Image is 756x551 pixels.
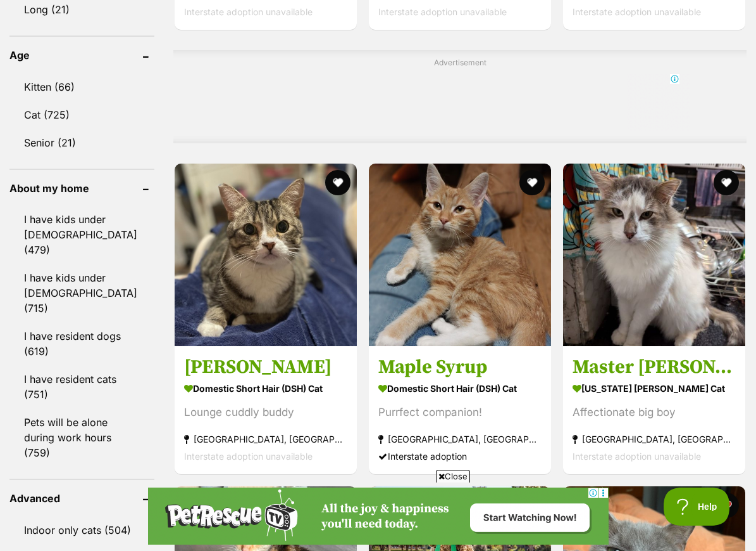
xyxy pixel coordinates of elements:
header: Age [9,49,154,61]
a: Indoor only cats (504) [9,517,154,543]
iframe: Advertisement [148,488,609,545]
span: Interstate adoption unavailable [573,6,701,17]
a: Cat (725) [9,101,154,128]
span: Interstate adoption unavailable [378,6,507,17]
img: Master Leo - Maine Coon Cat [563,164,745,346]
a: I have resident cats (751) [9,366,154,408]
header: Advanced [9,493,154,504]
button: favourite [519,170,545,195]
div: Purrfect companion! [378,404,542,421]
span: Interstate adoption unavailable [184,451,313,462]
a: I have kids under [DEMOGRAPHIC_DATA] (479) [9,206,154,263]
strong: Domestic Short Hair (DSH) Cat [378,379,542,398]
h3: [PERSON_NAME] [184,355,347,379]
span: Interstate adoption unavailable [573,451,701,462]
div: Advertisement [173,50,747,143]
iframe: Help Scout Beacon - Open [664,488,731,526]
a: Pets will be alone during work hours (759) [9,409,154,466]
strong: [GEOGRAPHIC_DATA], [GEOGRAPHIC_DATA] [184,431,347,448]
strong: [GEOGRAPHIC_DATA], [GEOGRAPHIC_DATA] [573,431,736,448]
span: Interstate adoption unavailable [184,6,313,17]
img: Louie - Domestic Short Hair (DSH) Cat [175,164,357,346]
strong: [GEOGRAPHIC_DATA], [GEOGRAPHIC_DATA] [378,431,542,448]
strong: Domestic Short Hair (DSH) Cat [184,379,347,398]
a: Kitten (66) [9,74,154,100]
strong: [US_STATE] [PERSON_NAME] Cat [573,379,736,398]
a: Maple Syrup Domestic Short Hair (DSH) Cat Purrfect companion! [GEOGRAPHIC_DATA], [GEOGRAPHIC_DATA... [369,346,551,474]
div: Affectionate big boy [573,404,736,421]
a: Master [PERSON_NAME] [US_STATE] [PERSON_NAME] Cat Affectionate big boy [GEOGRAPHIC_DATA], [GEOGRA... [563,346,745,474]
img: Maple Syrup - Domestic Short Hair (DSH) Cat [369,164,551,346]
h3: Maple Syrup [378,355,542,379]
header: About my home [9,183,154,194]
button: favourite [714,170,739,195]
button: favourite [325,170,350,195]
div: Lounge cuddly buddy [184,404,347,421]
a: I have resident dogs (619) [9,323,154,365]
a: [PERSON_NAME] Domestic Short Hair (DSH) Cat Lounge cuddly buddy [GEOGRAPHIC_DATA], [GEOGRAPHIC_DA... [175,346,357,474]
a: Senior (21) [9,129,154,156]
h3: Master [PERSON_NAME] [573,355,736,379]
div: Interstate adoption [378,448,542,465]
span: Close [436,470,470,483]
a: I have kids under [DEMOGRAPHIC_DATA] (715) [9,264,154,321]
iframe: Advertisement [230,74,690,131]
